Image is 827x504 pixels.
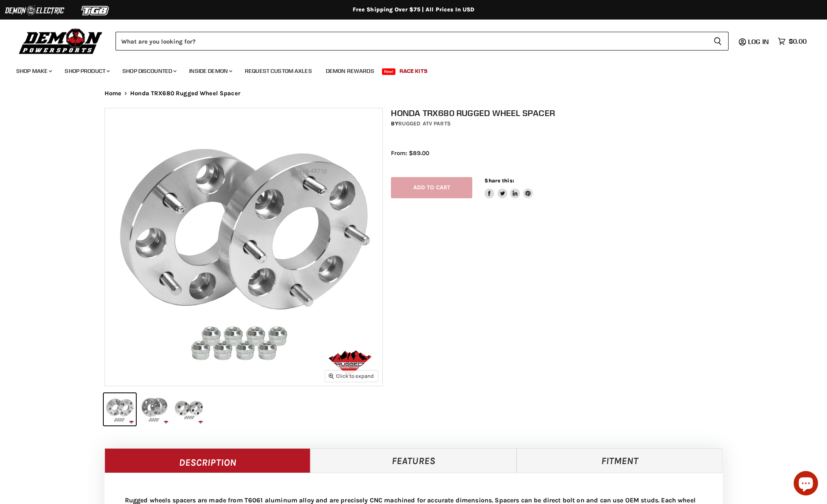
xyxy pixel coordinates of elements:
[398,120,451,127] a: Rugged ATV Parts
[10,63,57,79] a: Shop Make
[10,59,805,79] ul: Main menu
[748,37,769,46] span: Log in
[16,26,105,55] img: Demon Powersports
[239,63,318,79] a: Request Custom Axles
[104,393,136,425] button: Honda TRX680 Rugged Wheel Spacer thumbnail
[320,63,380,79] a: Demon Rewards
[382,68,396,75] span: New!
[484,177,514,184] span: Share this:
[393,63,434,79] a: Race Kits
[116,32,729,50] form: Product
[65,3,126,18] img: TGB Logo 2
[325,370,378,381] button: Click to expand
[329,373,374,379] span: Click to expand
[116,32,707,50] input: Search
[59,63,115,79] a: Shop Product
[789,37,807,45] span: $0.00
[4,3,65,18] img: Demon Electric Logo 2
[310,448,517,473] a: Features
[105,108,382,386] img: Honda TRX680 Rugged Wheel Spacer
[517,448,723,473] a: Fitment
[116,63,181,79] a: Shop Discounted
[88,90,739,97] nav: Breadcrumbs
[774,35,811,47] a: $0.00
[105,448,311,473] a: Description
[791,471,820,497] inbox-online-store-chat: Shopify online store chat
[105,90,122,97] a: Home
[138,393,170,425] button: Honda TRX680 Rugged Wheel Spacer thumbnail
[183,63,237,79] a: Inside Demon
[391,119,731,128] div: by
[130,90,240,97] span: Honda TRX680 Rugged Wheel Spacer
[744,38,774,45] a: Log in
[391,108,731,118] h1: Honda TRX680 Rugged Wheel Spacer
[484,177,533,199] aside: Share this:
[707,32,729,50] button: Search
[173,393,205,425] button: Honda TRX680 Rugged Wheel Spacer thumbnail
[391,149,429,157] span: From: $89.00
[88,6,739,13] div: Free Shipping Over $75 | All Prices In USD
